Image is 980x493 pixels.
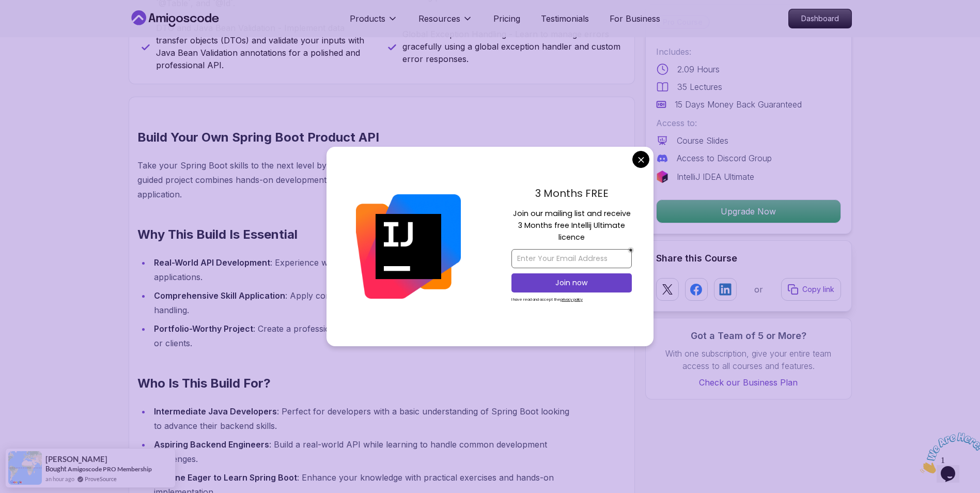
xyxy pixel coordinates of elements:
strong: Comprehensive Skill Application [154,290,285,301]
p: Resources [418,12,460,25]
p: Access to Discord Group [677,152,772,164]
h2: Who Is This Build For? [137,375,577,392]
span: [PERSON_NAME] [45,455,107,464]
p: 2.09 Hours [677,63,720,75]
button: Resources [418,12,473,33]
li: : Perfect for developers with a basic understanding of Spring Boot looking to advance their backe... [151,404,577,433]
span: 1 [4,4,8,13]
a: For Business [610,12,660,25]
p: 35 Lectures [677,81,722,93]
p: Includes: [656,45,841,58]
li: : Apply core Spring Boot concepts, database integration, and exception handling. [151,288,577,317]
button: Upgrade Now [656,199,841,223]
img: provesource social proof notification image [8,451,42,485]
h3: Got a Team of 5 or More? [656,329,841,343]
a: Pricing [493,12,520,25]
h2: Build Your Own Spring Boot Product API [137,129,577,146]
p: DTO and Java Bean Validation - Implement data transfer objects (DTOs) and validate your inputs wi... [156,22,376,71]
h2: Why This Build Is Essential [137,226,577,243]
p: IntelliJ IDEA Ultimate [677,171,754,183]
strong: Portfolio-Worthy Project [154,323,253,334]
strong: Anyone Eager to Learn Spring Boot [154,472,297,483]
p: Course Slides [677,134,728,147]
p: 15 Days Money Back Guaranteed [675,98,802,111]
li: : Create a professional-grade API to showcase your skills to potential employers or clients. [151,321,577,350]
img: jetbrains logo [656,171,668,183]
a: Testimonials [541,12,589,25]
a: Check our Business Plan [656,376,841,389]
p: Access to: [656,117,841,129]
p: Global Exception Handling - Learn to manage errors gracefully using a global exception handler an... [402,28,622,65]
button: Copy link [781,278,841,301]
p: Products [350,12,385,25]
p: With one subscription, give your entire team access to all courses and features. [656,347,841,372]
p: Upgrade Now [657,200,841,223]
a: Dashboard [788,9,852,28]
span: an hour ago [45,474,74,483]
p: Take your Spring Boot skills to the next level by building a fully functional Product API from sc... [137,158,577,202]
li: : Experience what it takes to build a backend API used in countless applications. [151,255,577,284]
img: Chat attention grabber [4,4,68,45]
button: Products [350,12,398,33]
strong: Aspiring Backend Engineers [154,439,269,450]
strong: Intermediate Java Developers [154,406,277,417]
a: ProveSource [85,474,117,483]
p: or [754,283,763,296]
a: Amigoscode PRO Membership [68,465,152,473]
span: Bought [45,465,67,473]
p: Copy link [802,284,834,295]
strong: Real-World API Development [154,257,270,268]
h2: Share this Course [656,251,841,266]
iframe: chat widget [916,428,980,477]
p: Dashboard [789,9,851,28]
li: : Build a real-world API while learning to handle common development challenges. [151,437,577,466]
